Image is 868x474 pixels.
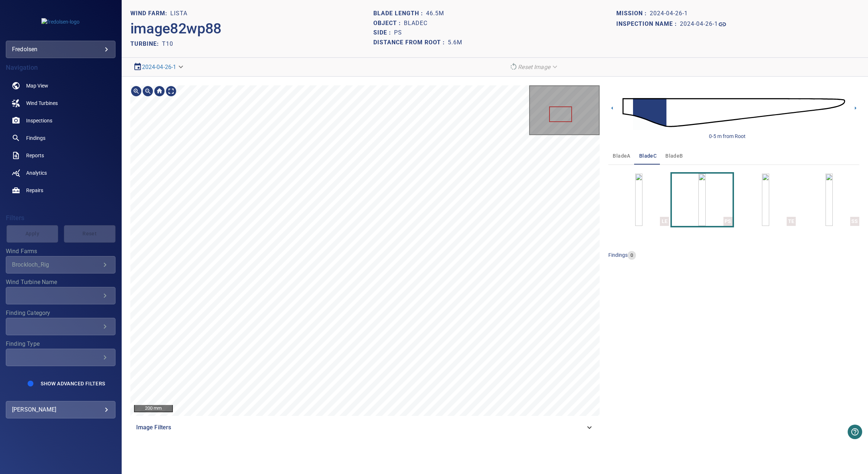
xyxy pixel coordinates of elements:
[26,187,43,194] span: Repairs
[650,10,688,17] h1: 2024-04-26-1
[6,147,115,164] a: reports noActive
[26,152,44,159] span: Reports
[26,117,52,124] span: Inspections
[373,39,448,46] h1: Distance from root :
[6,248,115,254] label: Wind Farms
[6,318,115,335] div: Finding Category
[394,29,402,36] h1: PS
[6,214,115,222] h4: Filters
[12,261,101,268] div: Brockloch_Rig
[665,151,683,161] span: bladeB
[6,94,115,112] a: windturbines noActive
[373,20,404,27] h1: Object :
[373,29,394,36] h1: Side :
[672,174,733,226] button: PS
[130,40,162,47] h2: TURBINE:
[762,174,769,226] a: TE
[136,423,585,432] span: Image Filters
[165,85,177,97] div: Toggle full page
[506,61,562,73] div: Reset Image
[723,217,733,226] div: PS
[616,10,650,17] h1: Mission :
[373,10,426,17] h1: Blade length :
[6,77,115,94] a: map noActive
[26,134,45,142] span: Findings
[6,112,115,129] a: inspections noActive
[799,174,859,226] button: SS
[12,404,109,416] div: [PERSON_NAME]
[698,174,706,226] a: PS
[12,44,109,55] div: fredolsen
[6,349,115,366] div: Finding Type
[6,129,115,147] a: findings noActive
[787,217,796,226] div: TE
[735,174,796,226] button: TE
[448,39,462,46] h1: 5.6m
[130,10,170,17] h1: WIND FARM:
[130,61,188,73] div: 2024-04-26-1
[26,82,48,89] span: Map View
[518,64,550,70] em: Reset Image
[170,10,187,17] h1: Lista
[639,151,657,161] span: bladeC
[154,85,165,97] div: Go home
[6,256,115,274] div: Wind Farms
[6,310,115,316] label: Finding Category
[130,85,142,97] div: Zoom in
[635,174,642,226] a: LE
[41,18,80,25] img: fredolsen-logo
[6,287,115,304] div: Wind Turbine Name
[628,252,636,259] span: 0
[613,151,630,161] span: bladeA
[680,20,727,29] a: 2024-04-26-1
[6,341,115,347] label: Finding Type
[130,20,222,37] h2: image82wp88
[709,133,746,140] div: 0-5 m from Root
[41,381,105,386] span: Show Advanced Filters
[36,378,109,389] button: Show Advanced Filters
[660,217,669,226] div: LE
[6,182,115,199] a: repairs noActive
[426,10,444,17] h1: 46.5m
[608,174,669,226] button: LE
[6,64,115,71] h4: Navigation
[826,174,833,226] a: SS
[130,419,600,436] div: Image Filters
[6,279,115,285] label: Wind Turbine Name
[404,20,427,27] h1: bladeC
[616,21,680,28] h1: Inspection name :
[26,169,47,177] span: Analytics
[6,41,115,58] div: fredolsen
[162,40,173,47] h2: T10
[850,217,859,226] div: SS
[142,64,177,70] a: 2024-04-26-1
[622,86,845,139] img: d
[142,85,154,97] div: Zoom out
[6,164,115,182] a: analytics noActive
[608,252,628,258] span: findings
[680,21,718,28] h1: 2024-04-26-1
[26,100,58,107] span: Wind Turbines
